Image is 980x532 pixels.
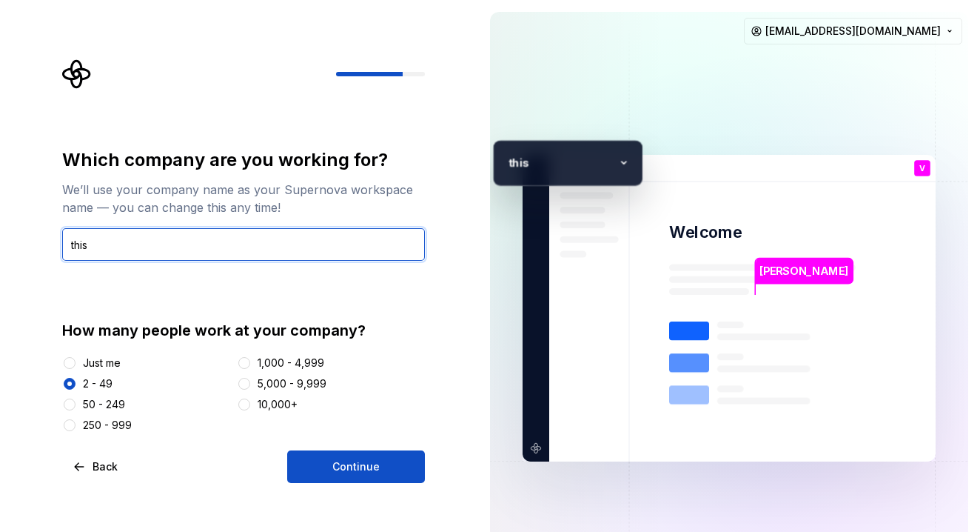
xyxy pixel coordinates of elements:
[919,164,925,173] p: V
[83,356,121,370] div: Just me
[62,148,425,172] div: Which company are you working for?
[744,18,962,44] button: [EMAIL_ADDRESS][DOMAIN_NAME]
[62,228,425,261] input: Company name
[62,320,425,341] div: How many people work at your company?
[258,376,326,391] div: 5,000 - 9,999
[287,450,425,483] button: Continue
[62,181,425,216] div: We’ll use your company name as your Supernova workspace name — you can change this any time!
[83,418,132,433] div: 250 - 999
[258,356,324,370] div: 1,000 - 4,999
[500,153,511,172] p: t
[759,263,848,279] p: [PERSON_NAME]
[83,397,125,412] div: 50 - 249
[62,59,92,89] svg: Supernova Logo
[765,24,941,39] span: [EMAIL_ADDRESS][DOMAIN_NAME]
[83,376,113,391] div: 2 - 49
[669,222,742,243] p: Welcome
[332,459,380,474] span: Continue
[62,450,130,483] button: Back
[512,153,613,172] p: his
[258,397,298,412] div: 10,000+
[93,459,118,474] span: Back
